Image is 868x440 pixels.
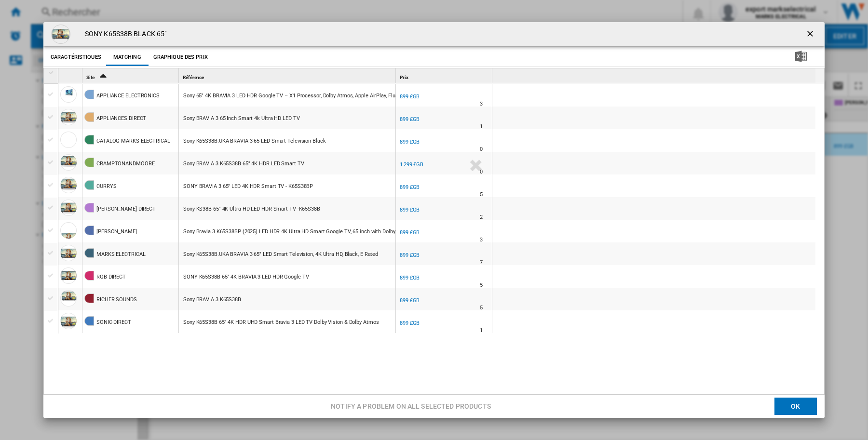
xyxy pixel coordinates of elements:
h4: SONY K65S38B BLACK 65" [80,29,166,39]
div: 1 299 £GB [398,160,423,170]
div: 899 £GB [398,115,420,124]
div: 899 £GB [398,205,420,215]
div: https://markselectrical.co.uk/k65s38b.uka_sony-65-led-smart-television [179,242,395,265]
button: Télécharger au format Excel [780,49,822,66]
div: RICHER SOUNDS [96,289,137,311]
div: 899 £GB [398,137,420,147]
div: Sony K65S38B.UKA BRAVIA 3 65" LED Smart Television, 4K Ultra HD, Black, E Rated [183,243,378,266]
button: Caractéristiques [48,49,104,66]
div: CATALOG MARKS ELECTRICAL [96,130,170,152]
div: [PERSON_NAME] DIRECT [96,198,156,220]
div: SONIC DIRECT [96,311,131,333]
div: 899 £GB [398,92,420,102]
div: Délai de livraison : 3 jours [480,99,483,109]
md-dialog: Product popup [43,22,825,418]
button: Matching [106,49,149,66]
button: getI18NText('BUTTONS.CLOSE_DIALOG') [801,25,821,44]
div: 899 £GB [400,229,420,236]
div: Sony KS38B 65" 4K Ultra HD LED HDR Smart TV -K65S38B [183,198,320,220]
div: Sony K65S38B.UKA BRAVIA 3 65 LED Smart Television Black [183,130,326,152]
div: Site Sort Ascending [84,68,178,83]
div: Délai de livraison : 5 jours [480,190,483,200]
div: SONY K65S38B 65" 4K BRAVIA 3 LED HDR Google TV [183,266,309,288]
button: Notify a problem on all selected products [328,398,494,415]
div: 899 £GB [398,273,420,283]
div: Délai de livraison : 5 jours [480,303,483,313]
div: Sony BRAVIA 3 K65S38B 65" 4K HDR LED Smart TV [183,153,304,175]
button: OK [774,398,817,415]
div: Délai de livraison : 1 jour [480,122,483,132]
div: https://www.johnlewis.com/sony-bravia-3-k65s38bp-2025-led-hdr-4k-ultra-hd-smart-google-tv-65-inch... [179,220,395,242]
div: https://www.currys.co.uk/products/sony-bravia-3-65-led-4k-hdr-smart-tv-k65s38bp-10282788.html [179,174,395,197]
ng-md-icon: getI18NText('BUTTONS.CLOSE_DIALOG') [805,29,817,40]
div: 899 £GB [400,184,420,190]
div: 899 £GB [398,228,420,238]
div: MARKS ELECTRICAL [96,243,145,266]
div: https://www.cramptonandmoore.co.uk/sony-bravia-3-k65s38b-65-4k-hdr-led-smart-tv.html [179,152,395,174]
div: Délai de livraison : 1 jour [480,326,483,335]
div: 899 £GB [400,93,420,100]
span: Référence [183,75,204,80]
div: Délai de livraison : 0 jour [480,145,483,154]
div: https://www.applianceelectronics.co.uk/viewproduct/42814/euronics_sony-65-4k-bravia-3-led-hdr-goo... [179,84,395,106]
div: Délai de livraison : 0 jour [480,167,483,177]
div: 899 £GB [400,252,420,258]
div: 899 £GB [398,296,420,306]
div: Sort None [494,68,815,83]
div: Sony BRAVIA 3 65 Inch Smart 4k Ultra HD LED TV [183,107,299,130]
div: Référence Sort None [181,68,395,83]
img: excel-24x24.png [795,51,807,62]
div: 899 £GB [400,297,420,304]
div: https://www.sonicdirect.co.uk/prod/LED-OLED-QLED-TV-Televisions/euronics/Sony-K65S38B-65-4K-HDR-U... [179,310,395,333]
div: Sort None [60,68,82,83]
div: 1 299 £GB [400,161,423,168]
div: 899 £GB [398,251,420,260]
div: Sony BRAVIA 3 K65S38B [183,289,241,311]
div: https://www.rgbdirect.co.uk/product/sony_k65s38b_65-inch_4k_bravia_3_led_hdr_google_tv.html [179,265,395,287]
div: 899 £GB [400,275,420,281]
div: APPLIANCES DIRECT [96,107,146,130]
div: Délai de livraison : 7 jours [480,258,483,267]
div: 899 £GB [400,320,420,326]
div: https://www.appliancesdirect.co.uk/p/k65s38b/sony-k65s38b-bravia-3-65-inch-led [179,107,395,129]
div: Sony K65S38B.UKA BRAVIA 3 65 LED Smart Television Black / K65S38B.UKA [179,129,395,151]
div: Sony 65" 4K BRAVIA 3 LED HDR Google TV – X1 Processor, Dolby Atmos, Apple AirPlay, Flush Surface ... [183,85,477,107]
div: [PERSON_NAME] [96,221,137,243]
span: Site [86,75,95,80]
div: Sony K65S38B 65" 4K HDR UHD Smart Bravia 3 LED TV Dolby Vision & Dolby Atmos [183,311,379,333]
div: https://www.richersounds.com/sony-bravia-3-k65s38b/ [179,288,395,310]
div: CRAMPTONANDMOORE [96,153,154,175]
div: Sony Bravia 3 K65S38BP (2025) LED HDR 4K Ultra HD Smart Google TV, 65 inch with Dolby Atmos, Black [183,221,428,243]
div: Délai de livraison : 3 jours [480,235,483,245]
div: SONY BRAVIA 3 65" LED 4K HDR Smart TV - K65S38BP [183,175,313,198]
div: APPLIANCE ELECTRONICS [96,85,160,107]
div: Délai de livraison : 2 jours [480,213,483,222]
div: 899 £GB [398,319,420,328]
div: 899 £GB [400,116,420,122]
div: 899 £GB [400,139,420,145]
div: CURRYS [96,175,116,198]
img: K65S38B.webp [51,25,70,44]
div: Sort None [398,68,492,83]
div: Sort None [181,68,395,83]
div: https://www.hughes.co.uk/product/tv-and-entertainment/televisions/all-televisions/sony/k65s38b.uka [179,197,395,219]
div: Sort Ascending [84,68,178,83]
button: Graphique des prix [151,49,210,66]
div: 899 £GB [400,207,420,213]
div: RGB DIRECT [96,266,126,288]
span: Sort Ascending [95,75,111,80]
div: Délai de livraison : 5 jours [480,280,483,290]
span: Prix [400,75,408,80]
div: 899 £GB [398,183,420,192]
div: Prix Sort None [398,68,492,83]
